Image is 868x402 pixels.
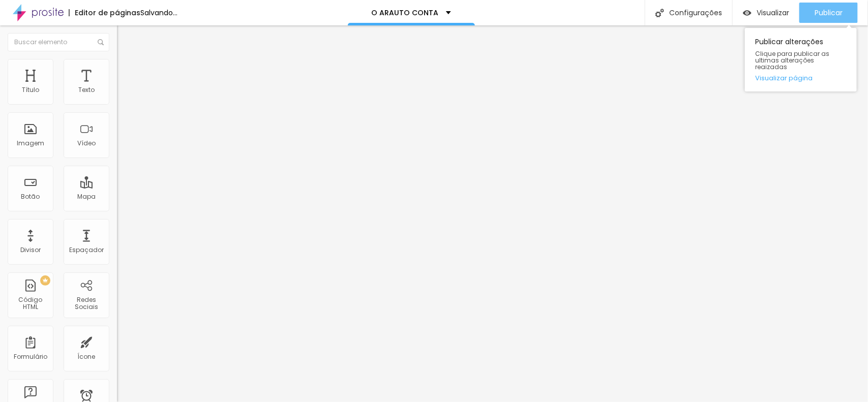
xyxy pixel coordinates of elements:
[77,140,96,147] div: Vídeo
[755,50,847,71] span: Clique para publicar as ultimas alterações reaizadas
[14,353,47,360] div: Formulário
[140,9,177,16] div: Salvando...
[799,3,858,23] button: Publicar
[815,9,843,17] span: Publicar
[733,3,799,23] button: Visualizar
[745,28,857,91] div: Publicar alterações
[69,246,104,254] div: Espaçador
[10,296,50,311] div: Código HTML
[117,25,868,402] iframe: Editor
[757,9,789,17] span: Visualizar
[77,193,96,200] div: Mapa
[17,140,44,147] div: Imagem
[98,39,104,45] img: Icone
[20,246,41,254] div: Divisor
[78,86,95,94] div: Texto
[755,75,847,81] a: Visualizar página
[655,9,664,17] img: Icone
[371,9,438,16] p: O ARAUTO CONTA
[21,193,40,200] div: Botão
[22,86,39,94] div: Título
[743,9,752,17] img: view-1.svg
[69,9,140,16] div: Editor de páginas
[8,33,109,51] input: Buscar elemento
[78,353,96,360] div: Ícone
[66,296,106,311] div: Redes Sociais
